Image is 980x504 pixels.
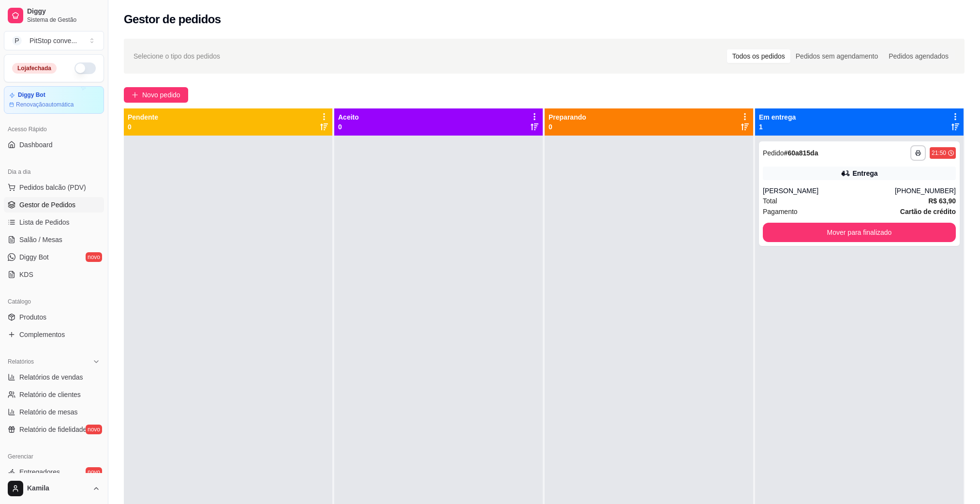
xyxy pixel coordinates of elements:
[4,464,104,480] a: Entregadoresnovo
[338,112,359,122] p: Aceito
[12,36,22,46] span: P
[4,404,104,420] a: Relatório de mesas
[4,477,104,500] button: Kamila
[16,101,74,108] article: Renovação automática
[928,197,956,205] strong: R$ 63,90
[19,330,65,339] span: Complementos
[19,372,83,382] span: Relatórios de vendas
[8,358,34,366] span: Relatórios
[124,12,221,27] h2: Gestor de pedidos
[4,232,104,247] a: Salão / Mesas
[4,309,104,325] a: Produtos
[19,467,60,477] span: Entregadores
[4,122,104,137] div: Acesso Rápido
[4,249,104,265] a: Diggy Botnovo
[27,16,100,24] span: Sistema de Gestão
[74,62,96,74] button: Alterar Status
[4,267,104,282] a: KDS
[19,252,49,262] span: Diggy Bot
[763,196,777,206] span: Total
[18,92,45,99] article: Diggy Bot
[19,425,87,434] span: Relatório de fidelidade
[790,49,883,63] div: Pedidos sem agendamento
[12,63,57,74] div: Loja fechada
[4,422,104,437] a: Relatório de fidelidadenovo
[19,140,53,150] span: Dashboard
[4,137,104,153] a: Dashboard
[727,49,790,63] div: Todos os pedidos
[19,183,86,192] span: Pedidos balcão (PDV)
[19,200,75,210] span: Gestor de Pedidos
[763,186,895,196] div: [PERSON_NAME]
[759,112,796,122] p: Em entrega
[19,235,62,244] span: Salão / Mesas
[124,87,188,103] button: Novo pedido
[763,223,956,242] button: Mover para finalizado
[19,390,81,399] span: Relatório de clientes
[19,270,33,279] span: KDS
[19,407,78,417] span: Relatório de mesas
[27,484,89,493] span: Kamila
[128,122,158,132] p: 0
[852,168,877,178] div: Entrega
[4,369,104,385] a: Relatórios de vendas
[763,206,798,217] span: Pagamento
[4,214,104,230] a: Lista de Pedidos
[784,149,818,157] strong: # 60a815da
[932,149,946,157] div: 21:50
[132,92,138,98] span: plus
[338,122,359,132] p: 0
[549,122,586,132] p: 0
[19,217,70,227] span: Lista de Pedidos
[4,31,104,50] button: Select a team
[30,36,77,46] div: PitStop conve ...
[4,4,104,27] a: DiggySistema de Gestão
[763,149,784,157] span: Pedido
[4,180,104,195] button: Pedidos balcão (PDV)
[134,51,220,61] span: Selecione o tipo dos pedidos
[4,387,104,402] a: Relatório de clientes
[142,90,180,100] span: Novo pedido
[895,186,956,196] div: [PHONE_NUMBER]
[883,49,954,63] div: Pedidos agendados
[19,312,46,322] span: Produtos
[4,294,104,309] div: Catálogo
[128,112,158,122] p: Pendente
[4,86,104,114] a: Diggy BotRenovaçãoautomática
[4,197,104,213] a: Gestor de Pedidos
[549,112,586,122] p: Preparando
[4,327,104,342] a: Complementos
[4,449,104,464] div: Gerenciar
[900,208,956,215] strong: Cartão de crédito
[27,7,100,16] span: Diggy
[4,164,104,180] div: Dia a dia
[759,122,796,132] p: 1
